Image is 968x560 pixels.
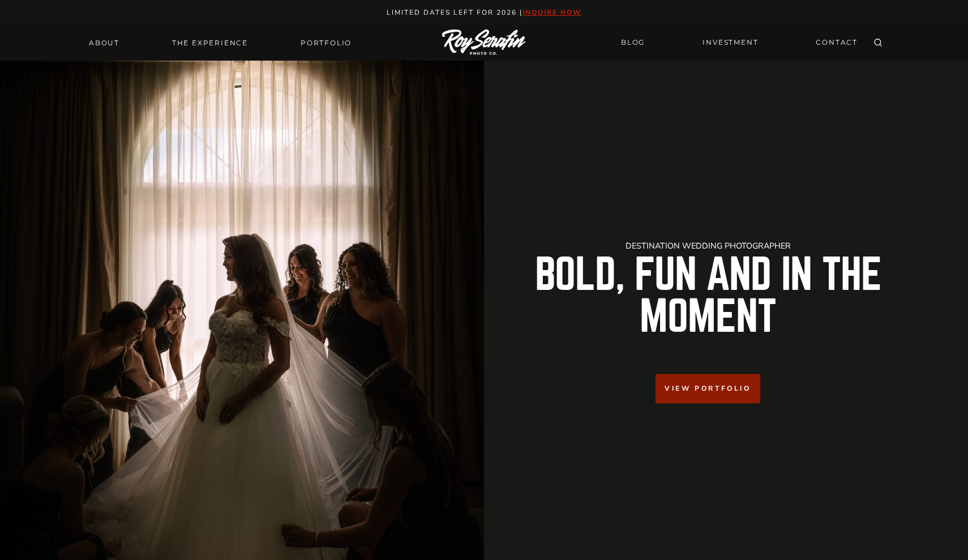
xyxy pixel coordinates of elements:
[493,254,923,338] h2: Bold, Fun And in the Moment
[870,35,886,51] button: View Search Form
[696,33,765,53] a: INVESTMENT
[294,35,358,51] a: Portfolio
[82,35,358,51] nav: Primary Navigation
[665,383,751,394] span: View Portfolio
[809,33,864,53] a: CONTACT
[522,8,581,17] a: inquire now
[12,7,956,19] p: Limited Dates LEft for 2026 |
[165,35,255,51] a: THE EXPERIENCE
[614,33,652,53] a: BLOG
[614,33,864,53] nav: Secondary Navigation
[442,29,526,56] img: Logo of Roy Serafin Photo Co., featuring stylized text in white on a light background, representi...
[656,374,760,403] a: View Portfolio
[493,242,923,250] h1: Destination Wedding Photographer
[82,35,126,51] a: About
